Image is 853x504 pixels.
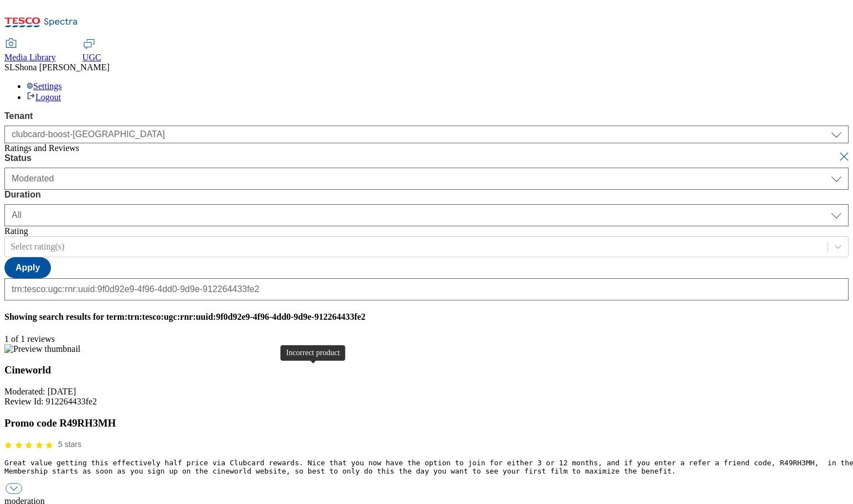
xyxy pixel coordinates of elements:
span: Media Library [4,53,56,62]
input: Search [4,278,849,300]
span: Shona [PERSON_NAME] [15,63,110,72]
div: 5/5 stars [4,439,81,449]
a: Logout [27,92,61,102]
label: Rating [4,226,28,236]
label: Duration [4,190,849,200]
span: trn:tesco:ugc:rnr:uuid:9f0d92e9-4f96-4dd0-9d9e-912264433fe2 [127,312,365,321]
button: Apply [4,257,51,278]
div: Review Id: 912264433fe2 [4,397,849,407]
span: 5 stars [58,439,81,449]
img: Preview thumbnail [4,344,80,354]
h3: Cineworld [4,364,849,376]
label: Status [4,153,849,163]
span: Ratings and Reviews [4,143,79,153]
h4: Showing search results for term: [4,312,849,322]
a: Settings [27,81,62,91]
a: UGC [82,39,101,63]
span: UGC [82,53,101,62]
div: 1 of 1 reviews [4,334,849,344]
h3: Promo code R49RH3MH [4,417,849,429]
div: Moderated: [DATE] [4,387,849,397]
label: Tenant [4,111,849,121]
span: SL [4,63,15,72]
a: Media Library [4,39,56,63]
pre: Great value getting this effectively half price via Clubcard rewards. Nice that you now have the ... [4,459,849,475]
